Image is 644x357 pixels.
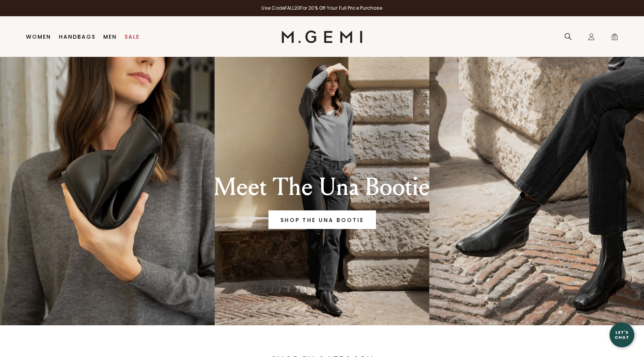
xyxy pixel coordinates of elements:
[59,34,96,40] a: Handbags
[26,34,51,40] a: Women
[282,31,362,43] img: M.Gemi
[611,34,618,42] span: 0
[103,34,117,40] a: Men
[268,210,376,229] a: Banner primary button
[188,173,456,201] div: Meet The Una Bootie
[125,34,140,40] a: Sale
[610,330,634,340] div: Let's Chat
[285,5,300,11] strong: FALL20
